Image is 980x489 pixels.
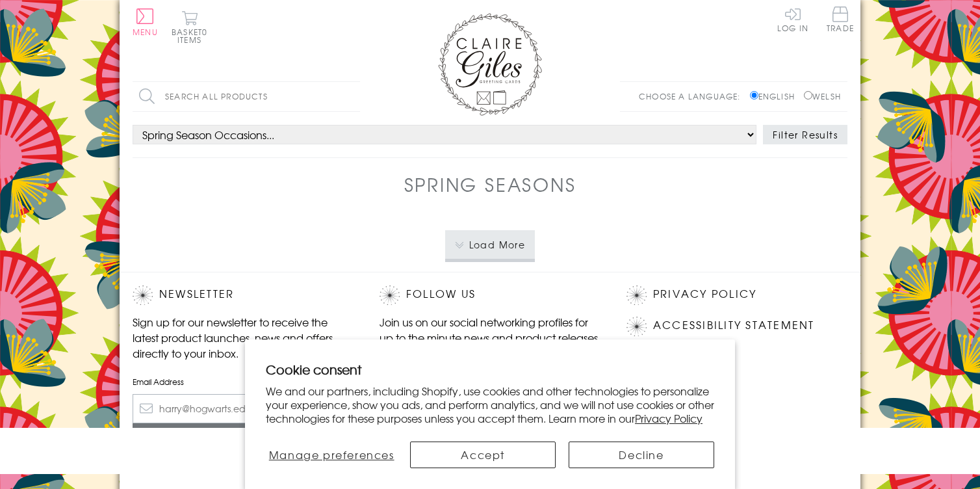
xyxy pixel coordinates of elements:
input: Subscribe [133,423,354,453]
h1: Spring Seasons [404,171,576,198]
p: Join us on our social networking profiles for up to the minute news and product releases the mome... [380,314,600,361]
input: Search [347,82,360,111]
p: Sign up for our newsletter to receive the latest product launches, news and offers directly to yo... [133,314,354,361]
span: Manage preferences [269,447,394,462]
a: Privacy Policy [635,410,703,426]
h2: Follow Us [380,285,600,305]
button: Filter Results [763,125,847,144]
input: harry@hogwarts.edu [133,394,354,423]
span: 0 items [177,26,207,46]
span: Trade [827,7,854,32]
button: Basket0 items [172,10,207,44]
p: We and our partners, including Shopify, use cookies and other technologies to personalize your ex... [266,384,714,425]
button: Accept [410,442,556,468]
span: Menu [133,26,158,38]
button: Menu [133,8,158,36]
label: English [750,90,801,102]
input: Search all products [133,82,360,111]
a: Log In [777,7,808,32]
button: Load More [445,230,535,259]
button: Decline [569,442,714,468]
h2: Cookie consent [266,360,714,378]
label: Welsh [804,90,841,102]
a: Privacy Policy [653,285,756,303]
a: Trade [827,7,854,34]
input: English [750,91,758,99]
label: Email Address [133,376,354,388]
p: Choose a language: [639,90,747,102]
img: Claire Giles Greetings Cards [438,13,542,116]
h2: Newsletter [133,285,354,305]
a: Accessibility Statement [653,317,815,334]
button: Manage preferences [266,442,397,468]
input: Welsh [804,91,812,99]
